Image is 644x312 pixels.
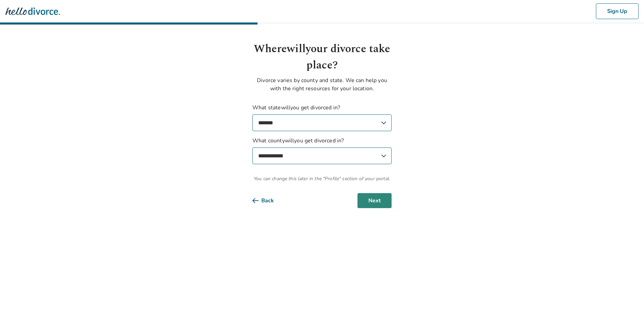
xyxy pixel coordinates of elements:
[596,3,639,19] button: Sign Up
[252,114,392,131] select: What statewillyou get divorced in?
[252,137,392,164] label: What county will you get divorced in?
[5,4,60,18] img: Hello Divorce Logo
[357,193,392,208] button: Next
[252,147,392,164] select: What countywillyou get divorced in?
[252,193,285,208] button: Back
[252,41,392,74] h1: Where will your divorce take place?
[252,104,392,131] label: What state will you get divorced in?
[252,175,392,182] span: You can change this later in the "Profile" section of your portal.
[252,76,392,93] p: Divorce varies by county and state. We can help you with the right resources for your location.
[610,279,644,312] iframe: Chat Widget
